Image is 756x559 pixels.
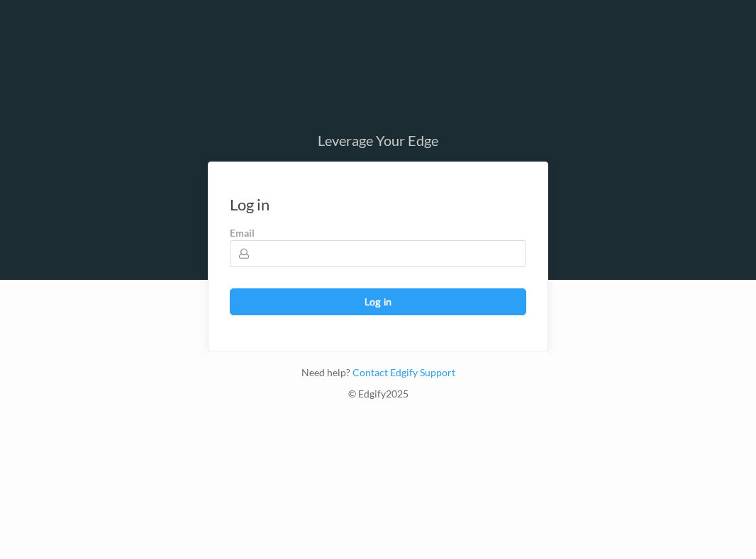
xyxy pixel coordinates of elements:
label: Email [230,226,526,240]
a: Contact Edgify Support [350,366,455,378]
div: Leverage Your Edge [208,133,548,147]
div: Need help? [208,366,548,387]
div: Log in [230,198,269,212]
div: © Edgify 2025 [208,387,548,408]
button: Log in [230,288,526,315]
